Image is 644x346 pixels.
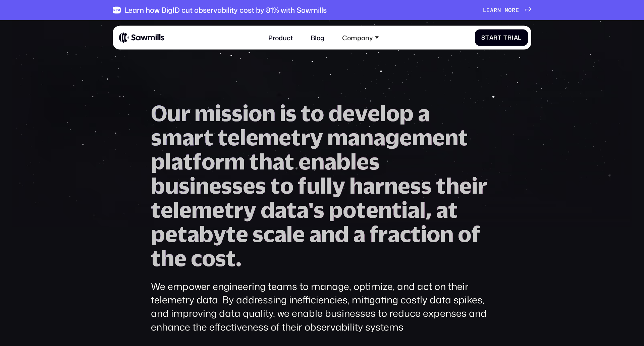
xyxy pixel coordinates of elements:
[192,197,212,221] span: m
[507,34,512,41] span: r
[516,7,519,13] span: e
[221,173,232,197] span: s
[151,221,165,246] span: p
[309,197,314,221] span: '
[324,149,336,173] span: a
[215,246,226,270] span: s
[279,125,291,149] span: e
[194,125,204,149] span: r
[335,221,349,246] span: d
[227,125,240,149] span: e
[459,173,472,197] span: e
[481,34,485,41] span: S
[299,149,311,173] span: e
[249,101,262,125] span: o
[508,7,512,13] span: o
[503,34,507,41] span: T
[342,101,355,125] span: e
[307,173,320,197] span: u
[472,173,478,197] span: i
[458,221,471,246] span: o
[173,197,179,221] span: l
[369,149,380,173] span: s
[427,221,440,246] span: o
[483,7,531,13] a: Learnmore
[199,221,213,246] span: b
[337,29,383,46] div: Company
[240,125,246,149] span: l
[400,221,411,246] span: c
[215,101,221,125] span: i
[264,29,298,46] a: Product
[483,7,487,13] span: L
[162,125,182,149] span: m
[445,125,458,149] span: n
[298,173,307,197] span: f
[226,221,236,246] span: t
[202,149,215,173] span: o
[512,34,514,41] span: i
[255,173,266,197] span: s
[243,101,249,125] span: i
[151,197,161,221] span: t
[161,197,173,221] span: e
[191,246,202,270] span: c
[348,125,360,149] span: a
[243,173,255,197] span: e
[489,34,494,41] span: a
[512,7,516,13] span: r
[196,173,209,197] span: n
[385,125,399,149] span: g
[421,173,432,197] span: s
[291,125,301,149] span: t
[309,221,321,246] span: a
[410,173,421,197] span: s
[336,149,351,173] span: b
[485,34,489,41] span: t
[363,173,375,197] span: a
[478,173,487,197] span: r
[321,221,335,246] span: n
[329,197,343,221] span: p
[446,173,459,197] span: h
[234,197,244,221] span: r
[514,34,518,41] span: a
[193,149,202,173] span: f
[151,149,165,173] span: p
[314,197,324,221] span: s
[174,246,186,270] span: e
[151,125,162,149] span: s
[301,125,310,149] span: r
[475,29,528,46] a: StartTrial
[204,125,213,149] span: t
[171,149,183,173] span: a
[246,125,258,149] span: e
[258,125,279,149] span: m
[287,197,297,221] span: t
[310,125,323,149] span: y
[181,101,190,125] span: r
[151,173,165,197] span: b
[249,149,259,173] span: t
[370,221,378,246] span: f
[261,197,275,221] span: d
[498,34,502,41] span: t
[224,197,234,221] span: t
[412,125,432,149] span: m
[356,197,366,221] span: t
[418,101,430,125] span: a
[353,221,365,246] span: a
[398,173,410,197] span: e
[471,221,480,246] span: f
[375,173,384,197] span: r
[332,173,345,197] span: y
[263,221,274,246] span: c
[301,101,311,125] span: t
[165,173,179,197] span: u
[215,149,224,173] span: r
[284,149,294,173] span: t
[436,197,448,221] span: a
[380,101,386,125] span: l
[286,101,297,125] span: s
[306,29,329,46] a: Blog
